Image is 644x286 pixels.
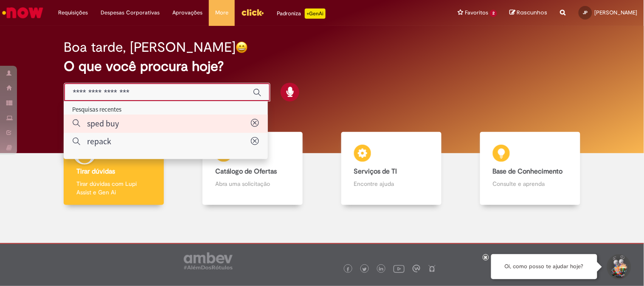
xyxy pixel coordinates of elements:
img: logo_footer_youtube.png [394,263,405,274]
span: JP [583,10,588,15]
b: Base de Conhecimento [493,167,563,176]
img: logo_footer_ambev_rotulo_gray.png [184,252,233,269]
a: Catálogo de Ofertas Abra uma solicitação [183,132,322,205]
div: Padroniza [277,8,326,19]
span: 2 [490,10,497,17]
button: Iniciar Conversa de Suporte [606,254,631,280]
p: Abra uma solicitação [215,179,290,188]
a: Tirar dúvidas Tirar dúvidas com Lupi Assist e Gen Ai [45,132,183,205]
span: [PERSON_NAME] [595,9,638,16]
span: Aprovações [172,8,202,17]
img: happy-face.png [236,41,248,53]
h2: O que você procura hoje? [64,59,580,74]
img: logo_footer_facebook.png [346,267,350,272]
span: Rascunhos [517,8,548,17]
span: Requisições [58,8,88,17]
span: More [215,8,228,17]
img: logo_footer_linkedin.png [379,267,383,272]
a: Rascunhos [510,9,548,17]
p: Tirar dúvidas com Lupi Assist e Gen Ai [76,179,151,196]
a: Serviços de TI Encontre ajuda [322,132,461,205]
img: logo_footer_workplace.png [413,265,420,272]
span: Despesas Corporativas [101,8,160,17]
p: +GenAi [305,8,326,19]
img: logo_footer_naosei.png [428,265,436,272]
p: Encontre ajuda [354,179,429,188]
b: Catálogo de Ofertas [215,167,277,176]
h2: Boa tarde, [PERSON_NAME] [64,40,236,55]
a: Base de Conhecimento Consulte e aprenda [461,132,599,205]
div: Oi, como posso te ajudar hoje? [491,254,597,279]
p: Consulte e aprenda [493,179,568,188]
img: ServiceNow [1,4,45,21]
b: Serviços de TI [354,167,397,176]
b: Tirar dúvidas [76,167,115,176]
img: logo_footer_twitter.png [363,267,367,272]
span: Favoritos [465,8,488,17]
img: click_logo_yellow_360x200.png [241,6,264,19]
